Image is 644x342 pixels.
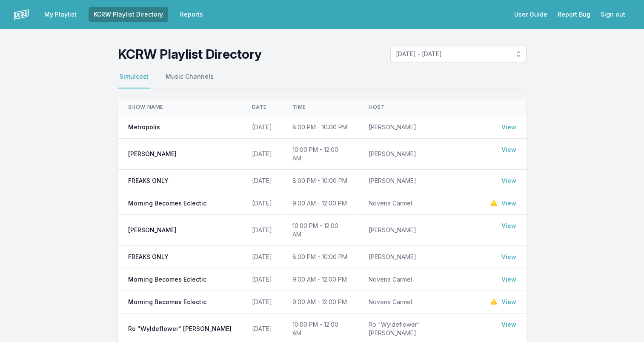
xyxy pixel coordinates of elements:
[501,177,516,185] a: View
[396,50,509,58] span: [DATE] - [DATE]
[242,246,282,268] td: [DATE]
[501,222,516,230] a: View
[358,192,479,215] td: Novena Carmel
[358,291,479,313] td: Novena Carmel
[358,246,479,268] td: [PERSON_NAME]
[358,116,479,139] td: [PERSON_NAME]
[39,7,82,22] a: My Playlist
[128,150,177,158] span: [PERSON_NAME]
[358,170,479,192] td: [PERSON_NAME]
[501,145,516,154] a: View
[501,275,516,284] a: View
[501,298,516,306] a: View
[282,170,359,192] td: 8:00 PM - 10:00 PM
[164,72,215,88] button: Music Channels
[128,298,206,306] span: Morning Becomes Eclectic
[282,291,359,313] td: 9:00 AM - 12:00 PM
[14,7,29,22] img: logo-white-87cec1fa9cbef997252546196dc51331.png
[118,99,242,116] th: Show Name
[390,46,527,62] button: [DATE] - [DATE]
[501,253,516,261] a: View
[282,268,359,291] td: 9:00 AM - 12:00 PM
[118,46,262,62] h1: KCRW Playlist Directory
[509,7,552,22] a: User Guide
[358,99,479,116] th: Host
[128,226,177,234] span: [PERSON_NAME]
[128,253,169,261] span: FREAKS ONLY
[242,139,282,170] td: [DATE]
[501,320,516,329] a: View
[128,177,169,185] span: FREAKS ONLY
[501,199,516,208] a: View
[128,199,206,208] span: Morning Becomes Eclectic
[128,275,206,284] span: Morning Becomes Eclectic
[128,123,160,131] span: Metropolis
[282,215,359,246] td: 10:00 PM - 12:00 AM
[118,72,150,88] button: Simulcast
[242,170,282,192] td: [DATE]
[282,139,359,170] td: 10:00 PM - 12:00 AM
[89,7,168,22] a: KCRW Playlist Directory
[282,116,359,139] td: 8:00 PM - 10:00 PM
[282,192,359,215] td: 9:00 AM - 12:00 PM
[282,246,359,268] td: 8:00 PM - 10:00 PM
[242,99,282,116] th: Date
[358,268,479,291] td: Novena Carmel
[358,139,479,170] td: [PERSON_NAME]
[242,268,282,291] td: [DATE]
[552,7,595,22] a: Report Bug
[595,7,630,22] button: Sign out
[242,291,282,313] td: [DATE]
[282,99,359,116] th: Time
[242,215,282,246] td: [DATE]
[242,192,282,215] td: [DATE]
[128,325,232,333] span: Ro "Wyldeflower" [PERSON_NAME]
[175,7,208,22] a: Reports
[242,116,282,139] td: [DATE]
[501,123,516,131] a: View
[358,215,479,246] td: [PERSON_NAME]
